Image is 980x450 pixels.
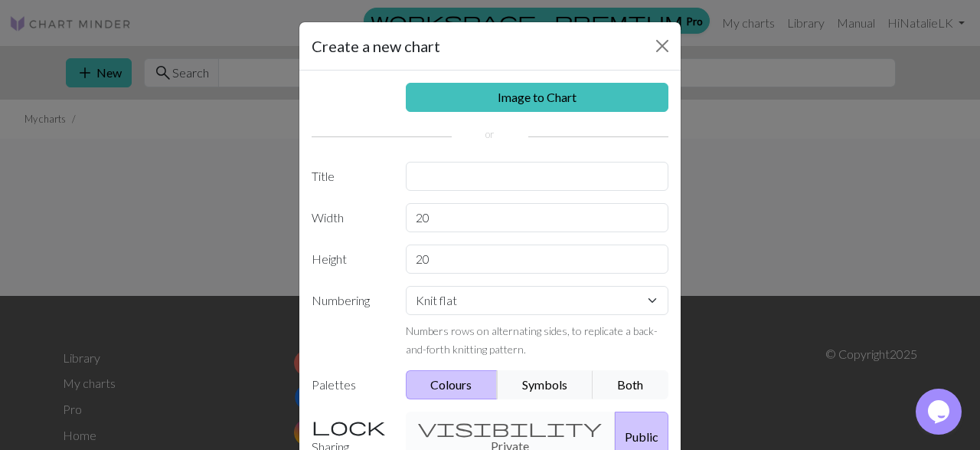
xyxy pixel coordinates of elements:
label: Palettes [302,370,397,399]
button: Colours [406,370,498,399]
label: Numbering [302,286,397,358]
iframe: chat widget [916,389,965,435]
label: Width [302,203,397,232]
small: Numbers rows on alternating sides, to replicate a back-and-forth knitting pattern. [406,324,658,356]
button: Both [593,370,669,399]
label: Height [302,245,397,274]
button: Close [650,34,675,58]
button: Symbols [497,370,593,399]
h5: Create a new chart [312,34,440,57]
a: Image to Chart [406,83,669,112]
label: Title [302,162,397,191]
